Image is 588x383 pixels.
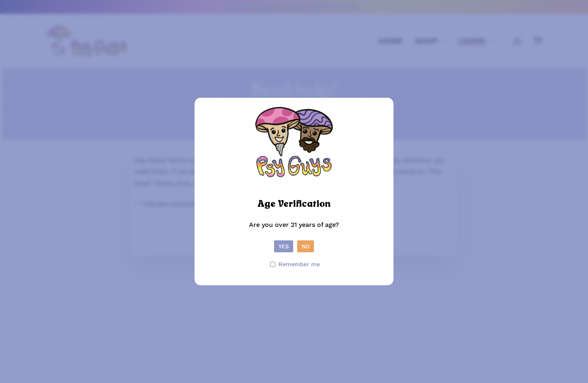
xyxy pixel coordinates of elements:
[278,259,320,270] span: Remember me
[270,262,275,267] input: Remember me
[258,195,331,213] h2: Age Verification
[254,106,334,185] img: PsyGuys
[202,219,386,240] p: Are you over 21 years of age?
[297,240,314,252] button: No
[274,240,293,252] button: Yes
